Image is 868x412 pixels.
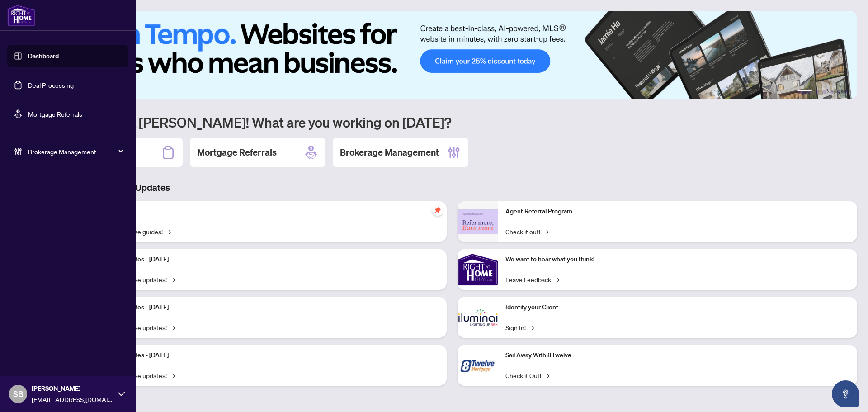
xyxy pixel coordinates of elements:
a: Check it out!→ [505,227,548,237]
img: Identify your Client [458,297,498,338]
button: Open asap [832,380,859,407]
p: Agent Referral Program [505,207,850,217]
p: Platform Updates - [DATE] [95,255,439,265]
span: → [170,370,175,380]
img: Sail Away With 8Twelve [458,345,498,386]
img: Slide 0 [47,11,857,99]
h2: Brokerage Management [340,146,439,159]
a: Dashboard [28,52,59,60]
a: Sign In!→ [505,322,534,332]
h1: Welcome back [PERSON_NAME]! What are you working on [DATE]? [47,114,857,131]
span: → [529,322,534,332]
p: Sail Away With 8Twelve [505,350,850,360]
button: 3 [823,90,826,94]
h3: Brokerage & Industry Updates [47,181,857,194]
a: Check it Out!→ [505,370,549,380]
span: pushpin [432,205,443,216]
img: We want to hear what you think! [458,249,498,290]
button: 1 [797,90,812,94]
span: → [170,275,175,284]
img: logo [7,5,35,26]
button: 2 [816,90,819,94]
span: → [544,227,548,237]
span: [PERSON_NAME] [32,384,113,393]
span: → [545,370,549,380]
span: [EMAIL_ADDRESS][DOMAIN_NAME] [32,394,113,404]
p: Platform Updates - [DATE] [95,303,439,313]
span: → [170,322,175,332]
a: Mortgage Referrals [28,110,82,118]
button: 6 [844,90,848,94]
img: Agent Referral Program [458,209,498,234]
h2: Mortgage Referrals [197,146,277,159]
a: Deal Processing [28,81,74,89]
button: 4 [830,90,834,94]
p: Self-Help [95,207,439,217]
span: → [166,227,171,237]
p: Identify your Client [505,303,850,313]
button: 5 [837,90,841,94]
span: → [555,275,559,284]
p: Platform Updates - [DATE] [95,350,439,360]
span: Brokerage Management [28,147,122,156]
span: SB [13,388,24,400]
p: We want to hear what you think! [505,255,850,265]
a: Leave Feedback→ [505,275,559,284]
